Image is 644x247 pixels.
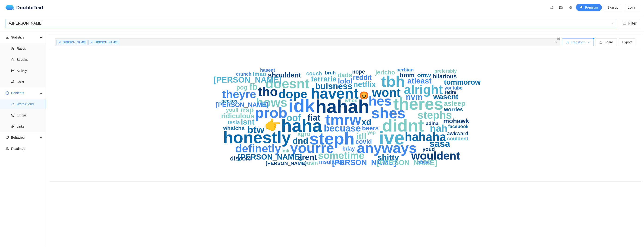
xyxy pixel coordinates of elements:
text: oof [287,113,301,123]
text: crunch [236,71,252,77]
text: buisness [315,81,352,91]
span: heart [6,136,9,139]
text: nvm [406,92,422,101]
text: tesla [228,119,240,125]
text: facebook [448,124,469,129]
text: sometime [318,150,365,161]
button: font-sizeTransformdown [562,38,594,46]
span: Streaks [17,55,43,64]
span: upload [599,41,603,44]
text: [PERSON_NAME] [332,158,396,167]
text: whatcha [223,125,244,131]
span: Mark Larocque [8,19,613,28]
span: calendar [623,21,626,26]
text: 👉 [265,117,281,132]
span: Ratios [17,44,43,53]
text: couch [306,71,322,77]
div: [PERSON_NAME] [8,19,609,28]
a: logoDoubleText [6,5,44,10]
text: fb [250,82,257,92]
text: yourre [290,140,334,156]
text: wouldent [411,150,460,162]
text: arent [297,153,317,161]
text: discord [230,155,252,162]
span: lock [557,37,560,40]
span: folder-open [558,6,565,9]
span: Sign up [607,5,618,10]
span: Activity [17,66,43,75]
text: cousin [301,160,318,166]
text: tmrw [325,111,361,128]
text: youll [226,107,238,113]
text: honestly [223,128,291,147]
button: folder-open [557,4,565,11]
text: [PERSON_NAME] [216,101,269,108]
text: asleep [444,99,465,107]
button: Sign up [604,4,622,11]
text: [PERSON_NAME] [213,75,281,84]
span: [PERSON_NAME] [95,41,118,44]
span: appstore [567,6,574,9]
text: hahaha [405,130,446,144]
text: steph [309,129,355,148]
text: shave [418,159,431,164]
text: hmm [400,72,415,79]
text: ive [379,128,404,148]
text: itll [356,132,366,141]
text: youd [423,146,435,152]
text: preferably [435,68,457,74]
span: line-chart [11,69,14,72]
span: fire [11,58,14,61]
div: DoubleText [6,5,44,10]
text: stephs [418,109,452,121]
span: Filter [628,20,637,26]
text: bday [342,146,355,152]
button: appstore [567,4,574,11]
text: lolol [338,77,352,85]
text: nah [430,123,447,134]
button: calendarFilter [619,19,640,28]
text: [PERSON_NAME] [238,153,302,161]
text: 😡 [360,91,369,100]
span: smile [11,114,14,117]
span: bell [548,6,555,9]
text: hilarious [433,73,457,80]
text: worries [444,106,463,112]
text: lmao [253,71,266,77]
text: mohawk [443,117,469,125]
text: whos [345,98,357,103]
text: theyre [222,88,256,100]
text: bruh [325,70,336,75]
text: xd [362,117,371,127]
text: tho [258,84,278,99]
span: bar-chart [6,36,9,39]
span: font-size [566,41,569,44]
text: prob [255,105,287,121]
text: definetly [235,142,281,155]
span: Emojis [17,111,43,120]
text: sasa [430,138,450,149]
span: Roadmap [11,144,43,153]
span: Statistics [11,33,38,42]
text: havent [311,85,359,102]
text: rrsp [240,106,254,114]
text: beers [362,125,379,132]
text: awkward [447,131,469,136]
text: lmk [281,148,290,153]
text: doesnt [265,76,309,91]
text: shitty [377,153,399,162]
text: jericho [375,69,395,76]
span: Calls [17,77,43,87]
text: [PERSON_NAME] [266,160,306,166]
text: serbian [397,67,414,72]
text: idk [288,96,315,116]
text: covid [356,138,372,145]
text: [PERSON_NAME] [377,159,437,167]
span: user [58,41,61,44]
span: cloud [11,103,14,106]
text: couldent [447,136,468,141]
button: Log in [624,4,640,11]
span: Behaviour [11,133,38,142]
text: youtube [444,85,463,90]
text: theres [393,95,443,113]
